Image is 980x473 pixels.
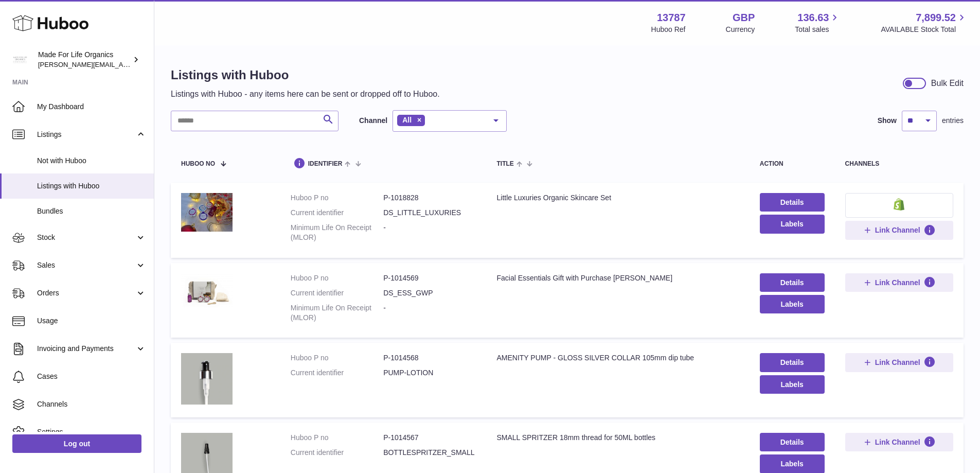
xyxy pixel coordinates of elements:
span: Link Channel [875,278,920,287]
span: Huboo no [181,161,215,167]
dt: Huboo P no [291,273,383,283]
button: Link Channel [845,221,953,239]
span: Link Channel [875,225,920,235]
div: Facial Essentials Gift with Purchase [PERSON_NAME] [496,273,739,283]
a: Details [760,273,825,292]
span: AVAILABLE Stock Total [881,25,968,34]
span: Link Channel [875,358,920,367]
dd: - [383,223,476,242]
span: entries [942,116,964,126]
button: Labels [760,215,825,233]
div: action [760,161,825,167]
span: Total sales [795,25,841,34]
dt: Minimum Life On Receipt (MLOR) [291,303,383,323]
div: Little Luxuries Organic Skincare Set [496,193,739,203]
span: Cases [37,372,146,381]
strong: 13787 [657,11,686,25]
dt: Huboo P no [291,433,383,443]
button: Link Channel [845,273,953,292]
button: Link Channel [845,433,953,451]
span: Settings [37,427,146,437]
span: Bundles [37,206,146,216]
div: channels [845,161,953,167]
strong: GBP [733,11,755,25]
dt: Huboo P no [291,193,383,203]
span: Not with Huboo [37,156,146,166]
span: My Dashboard [37,102,146,112]
dd: P-1018828 [383,193,476,203]
label: Channel [359,116,387,126]
span: Usage [37,316,146,326]
dt: Huboo P no [291,353,383,363]
img: AMENITY PUMP - GLOSS SILVER COLLAR 105mm dip tube [181,353,233,405]
h1: Listings with Huboo [171,67,440,83]
dd: PUMP-LOTION [383,368,476,378]
a: Details [760,433,825,451]
span: Sales [37,260,135,270]
dd: P-1014567 [383,433,476,443]
span: identifier [308,161,343,167]
span: Listings [37,130,135,139]
div: SMALL SPRITZER 18mm thread for 50ML bottles [496,433,739,443]
span: 7,899.52 [916,11,956,25]
span: Link Channel [875,437,920,447]
img: Little Luxuries Organic Skincare Set [181,193,233,232]
button: Labels [760,454,825,473]
dt: Current identifier [291,208,383,218]
span: title [496,161,513,167]
dd: - [383,303,476,323]
dd: P-1014568 [383,353,476,363]
span: Orders [37,288,135,298]
a: Log out [12,434,141,453]
div: Made For Life Organics [38,50,131,69]
img: shopify-small.png [894,198,904,211]
dt: Current identifier [291,448,383,458]
dd: P-1014569 [383,273,476,283]
button: Link Channel [845,353,953,372]
a: Details [760,353,825,372]
dd: BOTTLESPRITZER_SMALL [383,448,476,458]
span: Channels [37,399,146,409]
div: Bulk Edit [931,78,964,89]
a: 7,899.52 AVAILABLE Stock Total [881,11,968,34]
button: Labels [760,375,825,394]
img: Facial Essentials Gift with Purchase Carden [181,273,233,308]
span: 136.63 [797,11,829,25]
span: All [402,116,412,124]
dd: DS_LITTLE_LUXURIES [383,208,476,218]
span: Listings with Huboo [37,181,146,191]
p: Listings with Huboo - any items here can be sent or dropped off to Huboo. [171,89,440,100]
img: geoff.winwood@madeforlifeorganics.com [12,52,28,67]
span: [PERSON_NAME][EMAIL_ADDRESS][PERSON_NAME][DOMAIN_NAME] [38,60,261,68]
span: Invoicing and Payments [37,344,135,354]
div: AMENITY PUMP - GLOSS SILVER COLLAR 105mm dip tube [496,353,739,363]
div: Huboo Ref [651,25,686,34]
a: Details [760,193,825,212]
dt: Current identifier [291,368,383,378]
dd: DS_ESS_GWP [383,288,476,298]
label: Show [878,116,897,126]
button: Labels [760,295,825,313]
div: Currency [726,25,755,34]
a: 136.63 Total sales [795,11,841,34]
span: Stock [37,233,135,242]
dt: Minimum Life On Receipt (MLOR) [291,223,383,242]
dt: Current identifier [291,288,383,298]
